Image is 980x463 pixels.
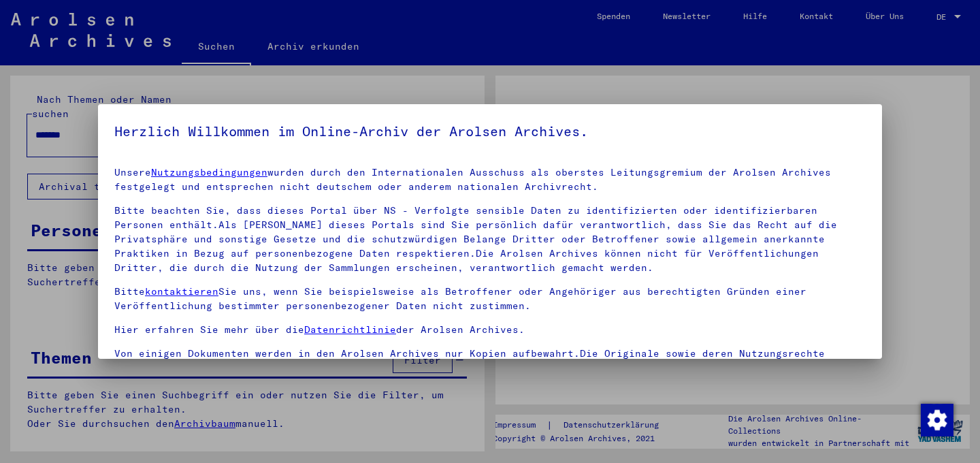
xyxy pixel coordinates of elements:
[921,404,953,436] img: Zustimmung ändern
[145,285,218,298] a: kontaktieren
[114,165,866,194] p: Unsere wurden durch den Internationalen Ausschuss als oberstes Leitungsgremium der Arolsen Archiv...
[114,323,866,337] p: Hier erfahren Sie mehr über die der Arolsen Archives.
[151,166,267,178] a: Nutzungsbedingungen
[114,285,866,313] p: Bitte Sie uns, wenn Sie beispielsweise als Betroffener oder Angehöriger aus berechtigten Gründen ...
[114,121,866,142] h5: Herzlich Willkommen im Online-Archiv der Arolsen Archives.
[114,347,866,375] p: Von einigen Dokumenten werden in den Arolsen Archives nur Kopien aufbewahrt.Die Originale sowie d...
[114,204,866,275] p: Bitte beachten Sie, dass dieses Portal über NS - Verfolgte sensible Daten zu identifizierten oder...
[920,403,953,436] div: Zustimmung ändern
[304,323,396,336] a: Datenrichtlinie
